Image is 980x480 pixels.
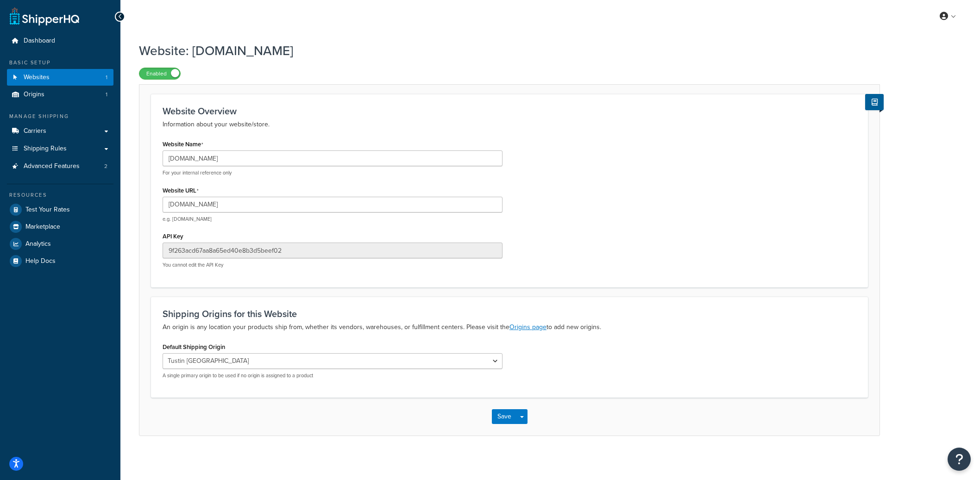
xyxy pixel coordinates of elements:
[163,322,856,333] p: An origin is any location your products ship from, whether its vendors, warehouses, or fulfillmen...
[7,69,113,86] li: Websites
[163,343,225,350] label: Default Shipping Origin
[7,236,113,252] a: Analytics
[163,187,199,194] label: Website URL
[163,243,503,258] input: XDL713J089NBV22
[7,123,113,140] a: Carriers
[24,145,67,153] span: Shipping Rules
[865,94,884,110] button: Show Help Docs
[7,191,113,199] div: Resources
[7,158,113,175] a: Advanced Features2
[7,86,113,103] a: Origins1
[163,119,856,130] p: Information about your website/store.
[7,69,113,86] a: Websites1
[163,141,203,148] label: Website Name
[25,206,70,214] span: Test Your Rates
[7,218,113,235] a: Marketplace
[25,257,56,265] span: Help Docs
[106,74,107,81] span: 1
[163,106,856,116] h3: Website Overview
[24,91,44,99] span: Origins
[948,448,971,471] button: Open Resource Center
[163,372,503,379] p: A single primary origin to be used if no origin is assigned to a product
[163,309,856,319] h3: Shipping Origins for this Website
[163,262,503,268] p: You cannot edit the API Key
[139,68,180,79] label: Enabled
[509,322,547,332] a: Origins page
[7,86,113,103] li: Origins
[7,32,113,50] a: Dashboard
[24,74,50,81] span: Websites
[7,140,113,157] a: Shipping Rules
[163,216,503,223] p: e.g. [DOMAIN_NAME]
[24,37,55,45] span: Dashboard
[7,59,113,67] div: Basic Setup
[7,158,113,175] li: Advanced Features
[25,223,60,231] span: Marketplace
[25,240,51,248] span: Analytics
[7,253,113,269] a: Help Docs
[492,409,517,424] button: Save
[139,42,868,60] h1: Website: [DOMAIN_NAME]
[24,162,80,170] span: Advanced Features
[163,169,503,176] p: For your internal reference only
[7,112,113,120] div: Manage Shipping
[163,233,183,240] label: API Key
[106,91,107,99] span: 1
[24,127,46,135] span: Carriers
[7,201,113,218] a: Test Your Rates
[104,162,107,170] span: 2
